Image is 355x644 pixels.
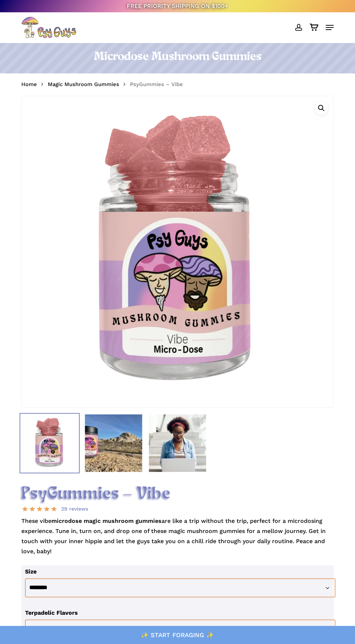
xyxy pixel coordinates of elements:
a: Cart [306,17,322,38]
a: Magic Mushroom Gummies [48,81,119,88]
p: These vibe are like a trip without the trip, perfect for a microdosing experience. Tune in, turn ... [21,516,334,565]
h1: Microdose Mushroom Gummies [21,50,334,66]
span: ✨ Start Foraging ✨ [141,631,214,639]
a: Home [21,81,37,88]
img: A woman in a denim shirt and red headband using a laptop on stairs. [147,413,208,473]
label: Terpadelic Flavors [25,609,78,616]
a: View full-screen image gallery [315,102,328,115]
img: PsyGuys [21,17,76,38]
a: Navigation Menu [326,24,334,31]
strong: microdose magic mushroom gummies [51,517,162,524]
img: PsyGuys Microdose Mushroom gummies jar on rocky desert landscape [83,413,143,473]
img: Passionfruit microdose magic mushroom gummies in a PsyGuys branded jar [20,413,80,473]
span: PsyGummies – Vibe [130,81,183,88]
label: Size [25,568,37,575]
h2: PsyGummies – Vibe [21,484,334,504]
